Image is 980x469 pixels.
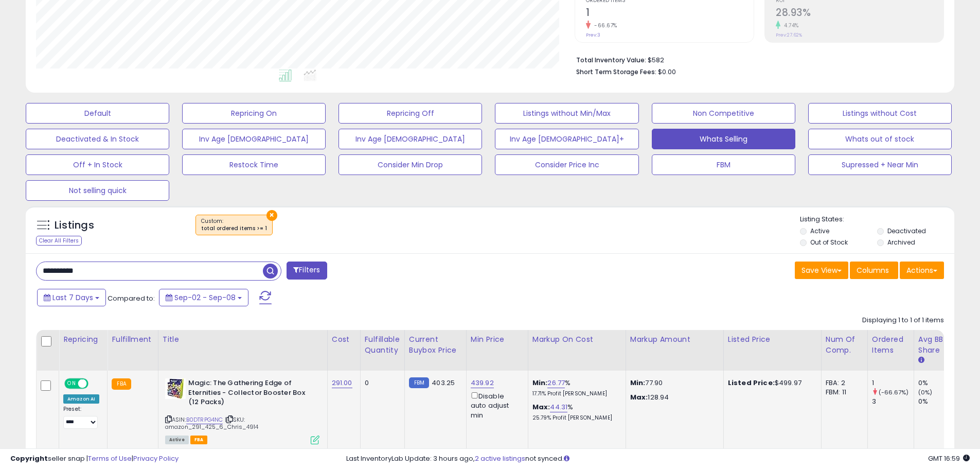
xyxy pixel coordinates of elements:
[630,393,716,402] p: 128.94
[37,289,106,306] button: Last 7 Days
[810,238,848,247] label: Out of Stock
[800,215,954,224] p: Listing States:
[630,392,648,402] strong: Max:
[87,379,103,388] span: OFF
[338,129,482,149] button: Inv Age [DEMOGRAPHIC_DATA]
[190,436,208,444] span: FBA
[159,289,248,306] button: Sep-02 - Sep-08
[652,103,795,124] button: Non Competitive
[857,265,889,275] span: Columns
[338,103,482,124] button: Repricing Off
[201,217,267,233] span: Custom:
[776,7,943,21] h2: 28.93%
[338,154,482,175] button: Consider Min Drop
[365,378,397,388] div: 0
[780,22,799,29] small: 4.74%
[432,378,455,388] span: 403.25
[88,454,132,463] a: Terms of Use
[795,262,848,279] button: Save View
[36,236,82,246] div: Clear All Filters
[850,262,898,279] button: Columns
[365,334,400,356] div: Fulfillable Quantity
[266,210,277,221] button: ×
[532,334,621,345] div: Markup on Cost
[108,293,155,303] span: Compared to:
[918,356,924,365] small: Avg BB Share.
[63,334,103,345] div: Repricing
[872,378,914,388] div: 1
[630,334,719,345] div: Markup Amount
[776,32,802,38] small: Prev: 27.62%
[887,238,915,247] label: Archived
[808,154,952,175] button: Supressed + Near Min
[900,262,944,279] button: Actions
[826,388,860,397] div: FBM: 11
[475,454,525,463] a: 2 active listings
[186,415,223,424] a: B0DTRPG4NC
[862,316,944,325] div: Displaying 1 to 1 of 1 items
[532,378,618,397] div: %
[918,334,956,356] div: Avg BB Share
[658,67,676,77] span: $0.00
[55,218,94,233] h5: Listings
[165,378,186,399] img: 51UXTbrch8L._SL40_.jpg
[591,22,617,29] small: -66.67%
[471,390,520,420] div: Disable auto adjust min
[547,378,565,388] a: 26.77
[652,154,795,175] button: FBM
[332,334,356,345] div: Cost
[630,378,646,388] strong: Min:
[918,397,960,406] div: 0%
[26,154,169,175] button: Off + In Stock
[26,103,169,124] button: Default
[182,154,326,175] button: Restock Time
[52,292,93,303] span: Last 7 Days
[826,334,863,356] div: Num of Comp.
[928,454,970,463] span: 2025-09-16 16:59 GMT
[63,394,99,404] div: Amazon AI
[810,227,829,235] label: Active
[26,129,169,149] button: Deactivated & In Stock
[495,129,638,149] button: Inv Age [DEMOGRAPHIC_DATA]+
[918,378,960,388] div: 0%
[165,415,259,431] span: | SKU: amazon_291_425_6_Chris_4914
[872,334,910,356] div: Ordered Items
[346,454,970,464] div: Last InventoryLab Update: 3 hours ago, not synced.
[576,53,936,65] li: $582
[10,454,48,463] strong: Copyright
[887,227,926,235] label: Deactivated
[332,378,352,388] a: 291.00
[528,330,626,371] th: The percentage added to the cost of goods (COGS) that forms the calculator for Min & Max prices.
[133,454,179,463] a: Privacy Policy
[163,334,323,345] div: Title
[652,129,795,149] button: Whats Selling
[182,103,326,124] button: Repricing On
[409,334,462,356] div: Current Buybox Price
[495,154,638,175] button: Consider Price Inc
[532,402,550,412] b: Max:
[586,7,754,21] h2: 1
[10,454,179,464] div: seller snap | |
[550,402,567,412] a: 44.31
[112,334,153,345] div: Fulfillment
[287,262,327,280] button: Filters
[630,378,716,388] p: 77.90
[918,388,933,396] small: (0%)
[808,129,952,149] button: Whats out of stock
[576,56,646,64] b: Total Inventory Value:
[471,334,524,345] div: Min Price
[188,378,313,410] b: Magic: The Gathering Edge of Eternities - Collector Booster Box (12 Packs)
[532,390,618,397] p: 17.71% Profit [PERSON_NAME]
[586,32,600,38] small: Prev: 3
[201,225,267,232] div: total ordered items >= 1
[728,334,817,345] div: Listed Price
[532,414,618,422] p: 25.79% Profit [PERSON_NAME]
[495,103,638,124] button: Listings without Min/Max
[63,406,99,429] div: Preset:
[728,378,813,388] div: $499.97
[826,378,860,388] div: FBA: 2
[409,377,429,388] small: FBM
[879,388,908,396] small: (-66.67%)
[576,67,656,76] b: Short Term Storage Fees:
[65,379,78,388] span: ON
